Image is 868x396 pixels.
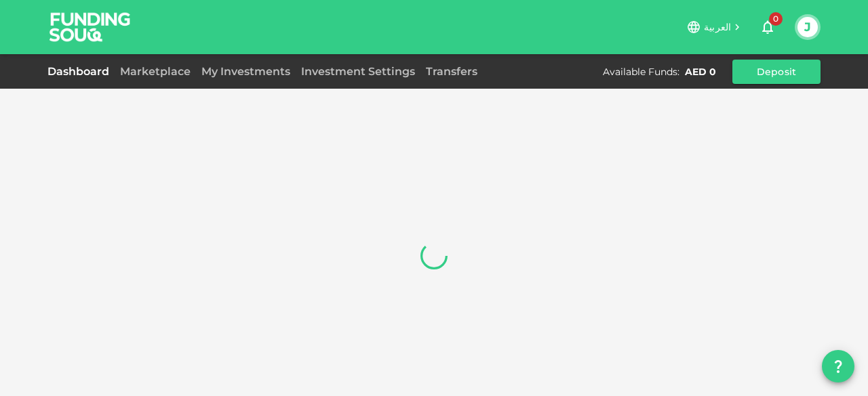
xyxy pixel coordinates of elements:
[196,65,296,78] a: My Investments
[704,21,731,33] span: العربية
[822,350,854,382] button: question
[47,65,115,78] a: Dashboard
[115,65,196,78] a: Marketplace
[797,17,818,37] button: J
[769,12,783,26] span: 0
[296,65,420,78] a: Investment Settings
[603,65,679,79] div: Available Funds :
[420,65,483,78] a: Transfers
[732,60,821,84] button: Deposit
[685,65,716,79] div: AED 0
[754,14,781,41] button: 0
